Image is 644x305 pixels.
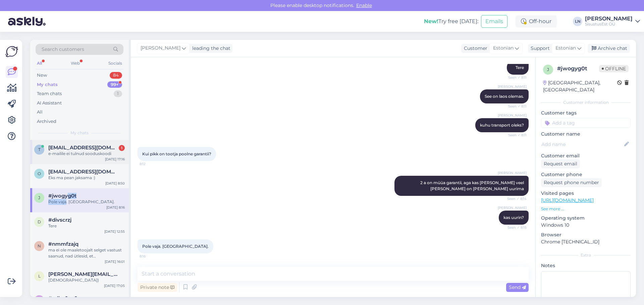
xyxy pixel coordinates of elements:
p: Windows 10 [541,222,631,229]
div: Team chats [37,90,62,97]
p: Customer name [541,131,631,138]
div: Pole vaja. [GEOGRAPHIC_DATA]. [48,199,125,205]
span: Pole vaja. [GEOGRAPHIC_DATA]. [142,244,209,249]
span: #xdhc0so0 [48,295,77,301]
span: l [38,274,41,279]
div: ma ei ole maaletoojalt selget vastust saanud, nad ütlesid, et [PERSON_NAME] ei ole kindlasti aga ... [48,247,125,259]
div: [DATE] 17:16 [105,157,125,162]
span: Tere [516,65,524,70]
div: [DATE] 8:50 [105,181,125,186]
p: Customer phone [541,171,631,178]
span: 8:16 [140,254,165,259]
div: 1 [119,145,125,151]
div: My chats [37,81,58,88]
span: [PERSON_NAME] [498,170,527,175]
span: d [38,219,41,224]
b: New! [424,18,438,24]
div: e-mailile ei tulnud sooduskoodi [48,151,125,157]
input: Add a tag [541,118,631,128]
a: [PERSON_NAME]SisustusEst OÜ [585,16,640,27]
div: Off-hour [516,15,557,27]
input: Add name [541,141,623,148]
div: Request phone number [541,178,602,187]
div: All [37,109,43,116]
span: o [38,171,41,176]
span: j [547,67,549,72]
div: Private note [138,283,177,292]
div: Tere [48,223,125,229]
div: Try free [DATE]: [424,17,478,25]
span: lana.n.lana@gmail.com [48,271,118,277]
div: [DATE] 16:01 [105,259,125,264]
span: kas uurin? [503,215,524,220]
div: Request email [541,159,580,168]
span: #divscrzj [48,217,71,223]
div: SisustusEst OÜ [585,21,633,27]
span: Send [509,284,526,290]
div: Eks ma pean jaksama :) [48,175,125,181]
span: Estonian [555,45,576,52]
span: Seen ✓ 8:11 [501,104,527,109]
div: 99+ [107,81,122,88]
span: Seen ✓ 8:14 [501,196,527,201]
div: All [36,59,43,68]
div: [PERSON_NAME] [585,16,633,21]
p: See more ... [541,206,631,212]
span: My chats [70,130,89,136]
span: #jwogyg0t [48,193,76,199]
span: Search customers [42,46,84,53]
span: #nmmfzajq [48,241,78,247]
div: [DATE] 8:16 [106,205,125,210]
div: Web [69,59,81,68]
p: Visited pages [541,190,631,197]
div: Customer [461,45,487,52]
span: 2 a on müüa garantii, aga kas [PERSON_NAME] veel [PERSON_NAME] on [PERSON_NAME] uurima [420,180,525,191]
button: Emails [481,15,507,28]
span: [PERSON_NAME] [498,205,527,210]
span: Estonian [493,45,514,52]
span: Kui pikk on tootja poolne garantii? [142,151,211,156]
span: Enable [354,2,374,8]
span: j [38,195,40,200]
span: t [38,147,41,152]
div: LN [573,17,582,26]
a: [URL][DOMAIN_NAME] [541,197,594,203]
div: New [37,72,47,79]
div: Extra [541,252,631,258]
span: tiina.hintser@gmail.com [48,145,118,151]
span: [PERSON_NAME] [498,113,527,118]
span: oldekas@mail.ee [48,169,118,175]
span: Seen ✓ 8:15 [501,225,527,230]
span: Offline [599,65,629,72]
div: Archived [37,118,56,125]
div: # jwogyg0t [557,65,599,73]
span: [PERSON_NAME] [498,84,527,89]
span: kuhu transport oleks? [480,123,524,128]
span: See on laos olemas. [485,94,524,99]
p: Browser [541,231,631,238]
img: Askly Logo [5,45,18,58]
div: [GEOGRAPHIC_DATA], [GEOGRAPHIC_DATA] [543,79,617,93]
span: [PERSON_NAME] [141,45,180,52]
div: leading the chat [190,45,230,52]
div: [DATE] 17:05 [104,283,125,288]
div: 84 [110,72,122,79]
p: Customer tags [541,109,631,117]
div: Archive chat [588,44,630,53]
div: Customer information [541,99,631,105]
p: Chrome [TECHNICAL_ID] [541,238,631,245]
div: Socials [107,59,123,68]
p: Notes [541,262,631,269]
span: 8:12 [140,161,165,166]
span: Seen ✓ 8:11 [501,133,527,138]
p: Customer email [541,152,631,159]
div: [DATE] 12:55 [104,229,125,234]
div: Support [528,45,550,52]
div: [DEMOGRAPHIC_DATA]) [48,277,125,283]
span: n [38,243,41,248]
div: 1 [114,90,122,97]
span: Seen ✓ 8:11 [501,75,527,80]
p: Operating system [541,215,631,222]
div: AI Assistant [37,100,62,106]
